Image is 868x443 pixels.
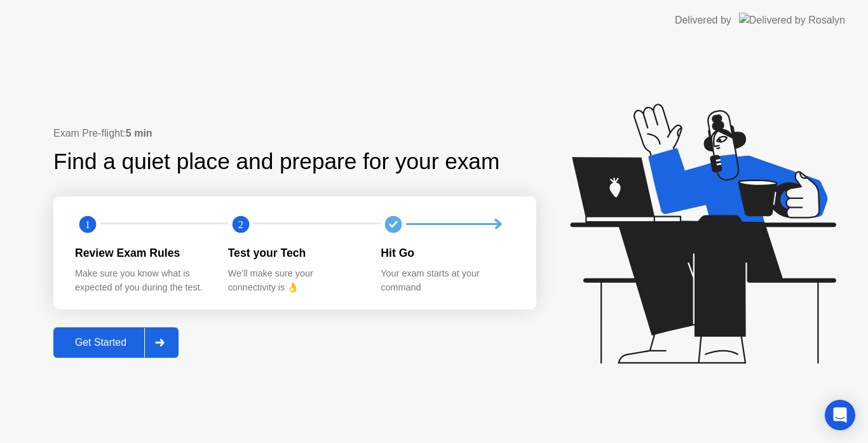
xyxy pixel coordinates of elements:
[53,145,501,179] div: Find a quiet place and prepare for your exam
[825,400,855,430] div: Open Intercom Messenger
[381,267,513,294] div: Your exam starts at your command
[75,267,208,294] div: Make sure you know what is expected of you during the test.
[228,245,361,261] div: Test your Tech
[228,267,361,294] div: We’ll make sure your connectivity is 👌
[53,126,536,141] div: Exam Pre-flight:
[53,327,179,358] button: Get Started
[381,245,513,261] div: Hit Go
[85,218,90,230] text: 1
[675,13,731,28] div: Delivered by
[57,337,144,348] div: Get Started
[75,245,208,261] div: Review Exam Rules
[739,13,845,27] img: Delivered by Rosalyn
[126,128,153,139] b: 5 min
[238,218,243,230] text: 2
